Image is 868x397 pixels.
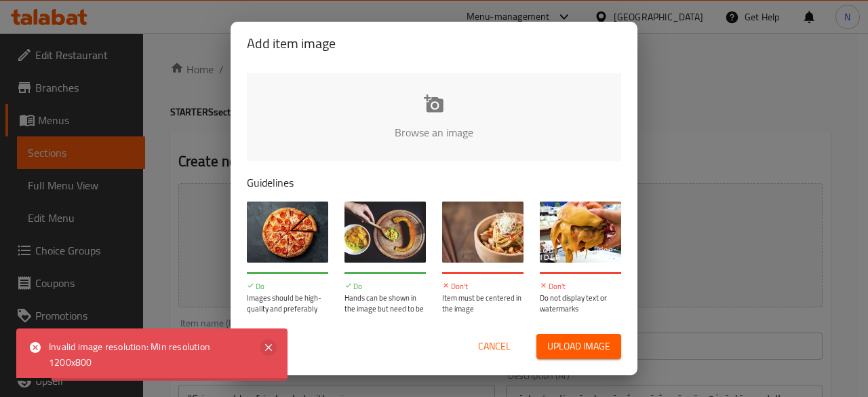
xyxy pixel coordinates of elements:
[247,292,328,326] p: Images should be high-quality and preferably from a wide-angle
[247,174,621,191] p: Guidelines
[247,33,621,54] h2: Add item image
[478,338,511,355] span: Cancel
[344,202,426,263] img: guide-img-2@3x.jpg
[442,281,524,292] p: Don't
[344,281,426,292] p: Do
[540,292,621,315] p: Do not display text or watermarks
[344,292,426,326] p: Hands can be shown in the image but need to be clean and styled
[536,334,621,359] button: Upload image
[442,202,524,263] img: guide-img-3@3x.jpg
[540,202,621,263] img: guide-img-4@3x.jpg
[247,281,328,292] p: Do
[547,338,610,355] span: Upload image
[247,202,328,263] img: guide-img-1@3x.jpg
[540,281,621,292] p: Don't
[49,339,250,370] div: Invalid image resolution: Min resolution 1200x800
[442,292,524,315] p: Item must be centered in the image
[473,334,516,359] button: Cancel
